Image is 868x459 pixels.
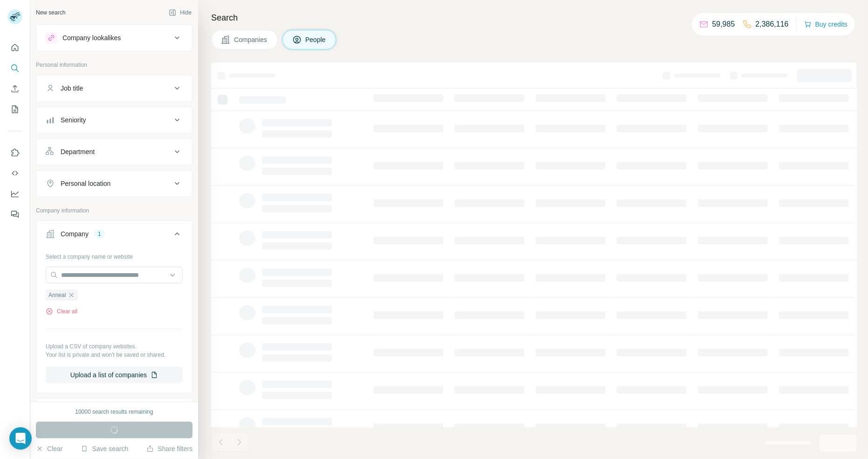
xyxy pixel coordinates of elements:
button: Upload a list of companies [46,367,183,383]
button: Use Surfe on LinkedIn [7,144,22,161]
button: Save search [81,444,128,453]
button: Use Surfe API [7,165,22,182]
span: Companies [234,35,268,44]
div: 1 [94,230,105,238]
button: Company1 [36,223,192,249]
button: Clear [36,444,62,453]
button: Personal location [36,172,192,195]
div: Job title [61,84,83,93]
button: Feedback [7,206,22,223]
div: Company lookalikes [62,33,121,42]
div: New search [36,8,65,17]
p: Upload a CSV of company websites. [46,342,183,351]
div: Company [61,229,89,239]
button: My lists [7,101,22,118]
div: Department [61,147,95,156]
button: Industry [36,400,192,423]
button: Company lookalikes [36,27,192,49]
button: Share filters [146,444,193,453]
p: Your list is private and won't be saved or shared. [46,351,183,359]
button: Enrich CSV [7,80,22,97]
div: Open Intercom Messenger [9,427,32,450]
p: 59,985 [712,19,735,30]
button: Buy credits [804,18,847,31]
div: Seniority [61,115,86,125]
span: People [305,35,327,44]
button: Clear all [46,307,77,316]
button: Job title [36,77,192,99]
button: Seniority [36,109,192,131]
p: Company information [36,206,193,215]
div: Personal location [61,179,110,188]
div: Select a company name or website [46,249,183,261]
button: Dashboard [7,185,22,202]
h4: Search [211,11,857,24]
span: Anneal [48,291,66,299]
button: Search [7,60,22,77]
p: 2,386,116 [756,19,789,30]
button: Department [36,141,192,163]
p: Personal information [36,61,193,69]
div: 10000 search results remaining [75,408,153,416]
button: Quick start [7,39,22,56]
button: Hide [162,6,198,20]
